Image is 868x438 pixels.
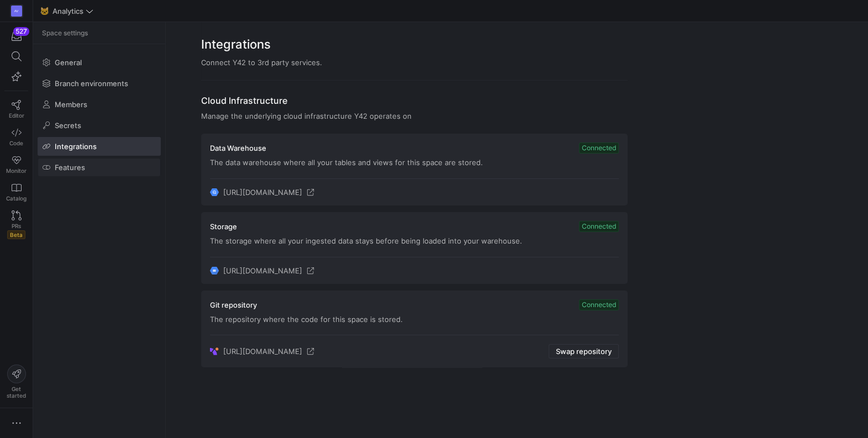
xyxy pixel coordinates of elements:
[201,94,628,107] h2: Cloud Infrastructure
[579,299,619,310] span: Connected
[223,188,302,197] span: [URL][DOMAIN_NAME]
[4,2,28,20] a: AV
[55,58,82,67] span: General
[42,29,88,37] span: Space settings
[549,344,619,358] button: Swap repository
[210,236,619,245] p: The storage where all your ingested data stays before being loaded into your warehouse.
[55,100,87,109] span: Members
[201,35,628,54] h2: Integrations
[210,300,257,309] h3: Git repository
[6,195,27,202] span: Catalog
[38,137,161,156] a: Integrations
[210,158,619,167] p: The data warehouse where all your tables and views for this space are stored.
[4,360,28,403] button: Getstarted
[4,27,28,46] button: 527
[9,112,24,119] span: Editor
[223,266,302,275] span: [URL][DOMAIN_NAME]
[11,6,22,17] div: AV
[12,223,21,229] span: PRs
[210,222,237,231] h3: Storage
[55,79,128,88] span: Branch environments
[4,96,28,123] a: Editor
[223,347,302,356] span: [URL][DOMAIN_NAME]
[210,144,266,152] h3: Data Warehouse
[6,167,27,174] span: Monitor
[55,121,81,130] span: Secrets
[38,158,161,177] a: Features
[40,7,48,15] span: 🐱
[55,142,97,151] span: Integrations
[13,27,29,36] div: 527
[7,230,25,239] span: Beta
[38,4,96,18] button: 🐱Analytics
[201,58,628,67] div: Connect Y42 to 3rd party services.
[579,221,619,232] span: Connected
[38,53,161,72] a: General
[579,143,619,154] span: Connected
[38,116,161,135] a: Secrets
[556,347,612,356] span: Swap repository
[210,315,619,324] p: The repository where the code for this space is stored.
[4,123,28,151] a: Code
[38,74,161,93] a: Branch environments
[7,386,26,399] span: Get started
[55,163,85,172] span: Features
[52,7,83,15] span: Analytics
[4,206,28,244] a: PRsBeta
[9,140,23,146] span: Code
[38,95,161,114] a: Members
[201,112,628,120] div: Manage the underlying cloud infrastructure Y42 operates on
[4,151,28,178] a: Monitor
[4,178,28,206] a: Catalog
